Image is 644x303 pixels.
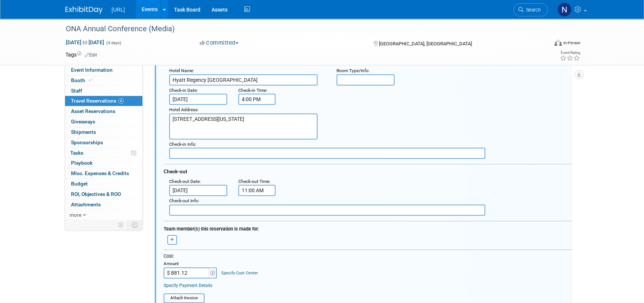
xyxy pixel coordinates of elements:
[71,129,96,135] span: Shipments
[65,39,104,46] span: [DATE] [DATE]
[112,7,125,13] span: [URL]
[164,168,187,174] span: Check-out
[70,212,81,218] span: more
[71,160,93,166] span: Playbook
[557,3,571,17] img: Noah Paaymans
[238,88,266,93] span: Check-in Time
[169,142,195,147] span: Check-in Info
[504,39,580,50] div: Event Format
[65,158,142,168] a: Playbook
[169,88,197,93] span: Check-in Date
[169,198,199,203] small: :
[238,179,269,184] span: Check-out Time
[65,148,142,158] a: Tasks
[71,181,88,187] span: Budget
[85,52,97,58] a: Edit
[65,138,142,148] a: Sponsorships
[71,98,124,104] span: Travel Reservations
[71,119,95,125] span: Giveaways
[337,68,368,73] span: Room Type/Info
[71,67,113,73] span: Event Information
[221,271,258,275] a: Specify Cost Center
[71,170,129,176] span: Misc. Expenses & Credits
[71,191,121,197] span: ROI, Objectives & ROO
[65,106,142,116] a: Asset Reservations
[71,139,103,145] span: Sponsorships
[169,142,196,147] small: :
[169,179,201,184] small: :
[337,68,370,73] small: :
[65,65,142,75] a: Event Information
[4,3,398,10] body: Rich Text Area. Press ALT-0 for help.
[4,3,397,10] p: [PERSON_NAME] reservation
[65,51,97,58] td: Tags
[164,253,572,260] div: Cost:
[65,210,142,220] a: more
[554,40,562,46] img: Format-Inperson.png
[169,198,198,203] span: Check-out Info
[106,41,121,45] span: (4 days)
[71,88,82,94] span: Staff
[169,68,193,73] span: Hotel Name
[71,202,101,207] span: Attachments
[65,179,142,189] a: Budget
[65,168,142,178] a: Misc. Expenses & Credits
[65,200,142,210] a: Attachments
[169,179,200,184] span: Check-out Date
[524,7,541,13] span: Search
[169,107,199,112] small: :
[65,117,142,127] a: Giveaways
[169,68,194,73] small: :
[128,220,143,230] td: Toggle Event Tabs
[169,113,318,139] textarea: [STREET_ADDRESS][US_STATE]
[88,78,92,82] i: Booth reservation complete
[238,179,270,184] small: :
[65,127,142,137] a: Shipments
[164,283,212,288] a: Specify Payment Details
[169,88,198,93] small: :
[70,150,83,156] span: Tasks
[71,77,94,83] span: Booth
[118,98,124,104] span: 6
[169,107,197,112] span: Hotel Address
[81,39,88,45] span: to
[379,41,471,46] span: [GEOGRAPHIC_DATA], [GEOGRAPHIC_DATA]
[71,108,115,114] span: Asset Reservations
[197,39,241,47] button: Committed
[563,40,580,46] div: In-Person
[65,6,103,14] img: ExhibitDay
[65,75,142,86] a: Booth
[115,220,128,230] td: Personalize Event Tab Strip
[65,86,142,96] a: Staff
[65,189,142,199] a: ROI, Objectives & ROO
[164,261,218,268] div: Amount
[513,3,548,16] a: Search
[65,96,142,106] a: Travel Reservations6
[238,88,267,93] small: :
[164,222,572,233] div: Team member(s) this reservation is made for:
[63,22,537,36] div: ONA Annual Conference (Media)
[560,51,580,55] div: Event Rating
